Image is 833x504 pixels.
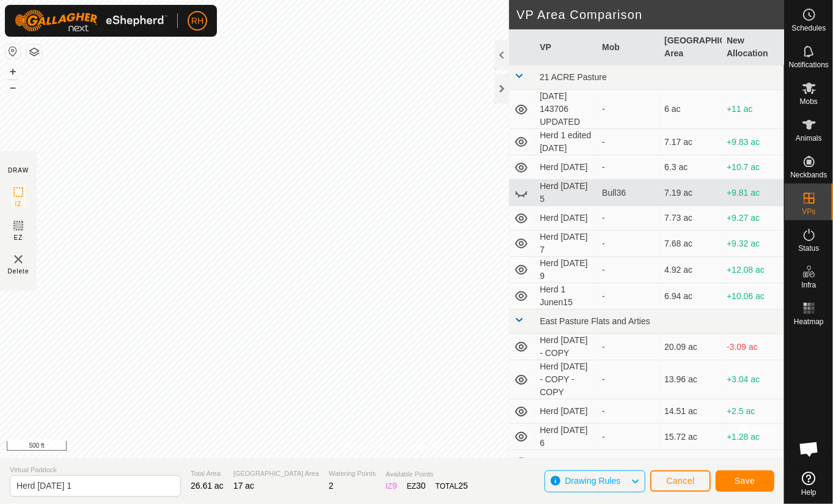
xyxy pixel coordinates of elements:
[535,206,597,231] td: Herd [DATE]
[659,450,722,475] td: 9.61 ac
[659,424,722,450] td: 15.72 ac
[329,469,376,479] span: Watering Points
[535,257,597,283] td: Herd [DATE] 9
[602,290,655,303] div: -
[722,283,784,309] td: +10.06 ac
[535,334,597,360] td: Herd [DATE] - COPY
[6,64,20,79] button: +
[722,29,784,65] th: New Allocation
[458,481,468,491] span: 25
[794,318,824,325] span: Heatmap
[540,72,607,82] span: 21 ACRE Pasture
[722,206,784,231] td: +9.27 ac
[722,399,784,424] td: +2.5 ac
[791,431,827,467] a: Open chat
[540,316,650,326] span: East Pasture Flats and Arties
[790,171,827,179] span: Neckbands
[602,456,655,469] div: -
[14,233,23,242] span: EZ
[659,231,722,257] td: 7.68 ac
[535,283,597,309] td: Herd 1 Junen15
[722,424,784,450] td: +1.28 ac
[735,476,755,486] span: Save
[191,469,224,479] span: Total Area
[659,206,722,231] td: 7.73 ac
[535,180,597,206] td: Herd [DATE] 5
[10,465,181,475] span: Virtual Paddock
[535,424,597,450] td: Herd [DATE] 6
[785,467,833,501] a: Help
[602,103,655,116] div: -
[8,267,29,276] span: Delete
[602,431,655,443] div: -
[798,245,819,252] span: Status
[789,61,829,69] span: Notifications
[602,341,655,354] div: -
[233,469,319,479] span: [GEOGRAPHIC_DATA] Area
[535,360,597,399] td: Herd [DATE] - COPY - COPY
[329,481,334,491] span: 2
[392,481,397,491] span: 9
[722,450,784,475] td: +7.39 ac
[602,237,655,250] div: -
[801,281,816,289] span: Infra
[11,252,26,267] img: VP
[386,469,468,480] span: Available Points
[233,481,254,491] span: 17 ac
[659,283,722,309] td: 6.94 ac
[801,489,816,496] span: Help
[6,44,20,59] button: Reset Map
[407,480,426,492] div: EZ
[565,476,620,486] span: Drawing Rules
[659,399,722,424] td: 14.51 ac
[15,199,22,209] span: IZ
[716,470,774,492] button: Save
[722,180,784,206] td: +9.81 ac
[659,155,722,180] td: 6.3 ac
[791,24,826,32] span: Schedules
[535,155,597,180] td: Herd [DATE]
[800,98,818,105] span: Mobs
[659,257,722,283] td: 4.92 ac
[659,129,722,155] td: 7.17 ac
[343,442,389,453] a: Privacy Policy
[659,180,722,206] td: 7.19 ac
[386,480,397,492] div: IZ
[602,405,655,418] div: -
[722,360,784,399] td: +3.04 ac
[602,161,655,174] div: -
[722,129,784,155] td: +9.83 ac
[27,45,42,59] button: Map Layers
[796,135,822,142] span: Animals
[650,470,711,492] button: Cancel
[404,442,440,453] a: Contact Us
[722,155,784,180] td: +10.7 ac
[659,360,722,399] td: 13.96 ac
[535,90,597,129] td: [DATE] 143706 UPDATED
[15,10,167,32] img: Gallagher Logo
[597,29,659,65] th: Mob
[191,481,224,491] span: 26.61 ac
[722,257,784,283] td: +12.08 ac
[659,29,722,65] th: [GEOGRAPHIC_DATA] Area
[535,129,597,155] td: Herd 1 edited [DATE]
[8,166,29,175] div: DRAW
[659,334,722,360] td: 20.09 ac
[535,450,597,475] td: Herd [DATE]
[602,373,655,386] div: -
[602,212,655,224] div: -
[535,231,597,257] td: Herd [DATE] 7
[602,136,655,149] div: -
[722,90,784,129] td: +11 ac
[659,90,722,129] td: 6 ac
[602,187,655,199] div: Bull36
[535,29,597,65] th: VP
[191,15,204,28] span: RH
[416,481,426,491] span: 30
[6,80,20,95] button: –
[516,7,784,22] h2: VP Area Comparison
[436,480,468,492] div: TOTAL
[666,476,695,486] span: Cancel
[802,208,815,215] span: VPs
[722,231,784,257] td: +9.32 ac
